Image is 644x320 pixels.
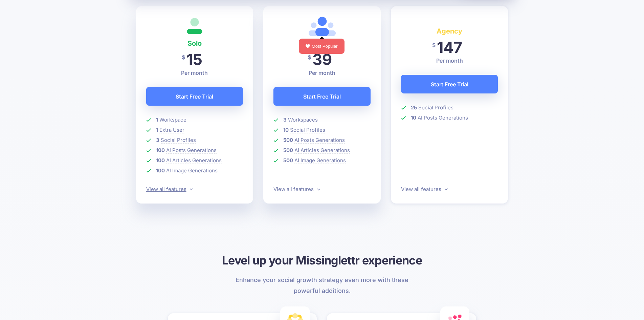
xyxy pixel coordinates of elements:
span: AI Articles Generations [166,157,222,164]
a: Start Free Trial [401,75,498,93]
span: AI Posts Generations [166,147,217,154]
span: Social Profiles [418,104,453,111]
span: 147 [437,38,462,57]
p: Per month [273,69,371,77]
b: 100 [156,147,165,153]
b: 500 [283,137,293,143]
b: 1 [156,127,158,133]
b: 3 [156,137,159,143]
p: Per month [146,69,243,77]
b: 3 [283,116,287,123]
h3: Level up your Missinglettr experience [136,253,508,268]
a: View all features [146,186,193,192]
span: $ [432,38,436,53]
span: Social Profiles [290,127,325,133]
span: AI Image Generations [166,167,218,174]
div: Most Popular [299,39,345,54]
span: Extra User [159,127,184,133]
b: 1 [156,116,158,123]
span: AI Posts Generations [294,137,345,144]
span: 39 [312,50,332,69]
span: Workspaces [288,116,318,123]
span: AI Image Generations [294,157,346,164]
b: 500 [283,147,293,153]
b: 10 [283,127,289,133]
p: Per month [401,57,498,65]
b: 100 [156,167,165,174]
b: 10 [411,114,416,121]
span: $ [308,50,311,65]
span: $ [182,50,185,65]
span: AI Posts Generations [418,114,468,121]
span: AI Articles Generations [294,147,350,154]
a: Start Free Trial [146,87,243,106]
b: 500 [283,157,293,164]
a: Start Free Trial [273,87,371,106]
h4: Agency [401,26,498,37]
b: 100 [156,157,165,164]
b: 25 [411,104,417,111]
h4: Pro [273,38,371,49]
a: View all features [401,186,448,192]
span: Workspace [159,116,186,123]
a: View all features [273,186,320,192]
p: Enhance your social growth strategy even more with these powerful additions. [231,275,413,296]
span: Social Profiles [161,137,196,144]
span: 15 [186,50,202,69]
h4: Solo [146,38,243,49]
